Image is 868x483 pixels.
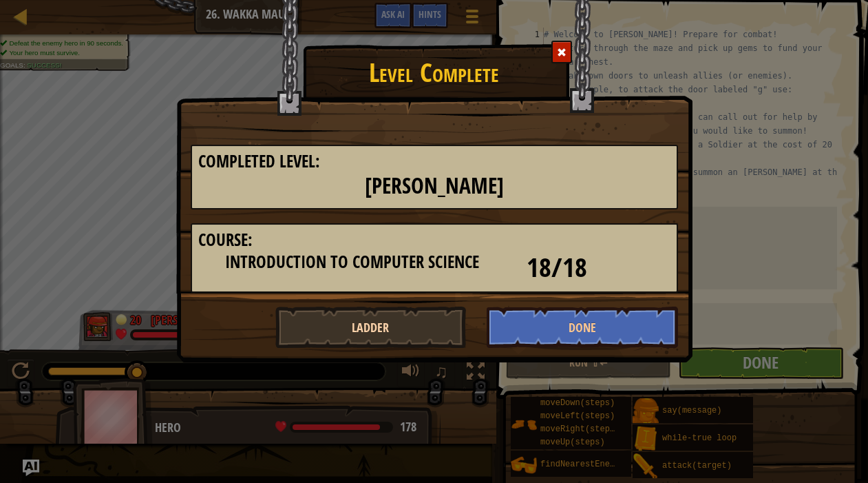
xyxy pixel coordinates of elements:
h3: Course: [198,231,670,249]
h3: Completed Level: [198,152,670,171]
h1: Level Complete [177,51,692,87]
h3: Introduction to Computer Science [198,253,506,271]
span: 18/18 [527,249,587,285]
button: Ladder [275,307,467,348]
h2: [PERSON_NAME] [198,174,670,198]
button: Done [487,307,678,348]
